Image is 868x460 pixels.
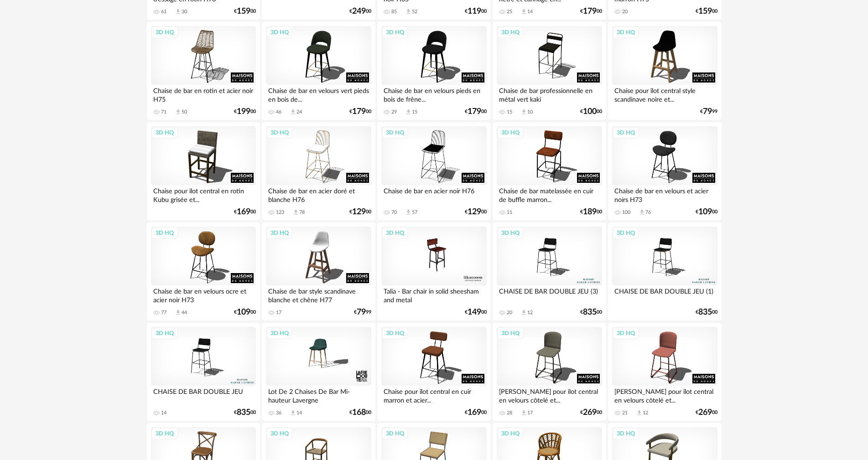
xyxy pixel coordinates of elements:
[377,323,490,421] a: 3D HQ Chaise pour îlot central en cuir marron et acier... €16900
[412,9,417,15] div: 52
[276,310,281,316] div: 17
[612,285,717,304] div: CHAISE DE BAR DOUBLE JEU (1)
[381,285,486,304] div: Talia - Bar chair in solid sheesham and metal
[580,8,602,15] div: € 00
[151,428,178,439] div: 3D HQ
[493,222,606,321] a: 3D HQ CHAISE DE BAR DOUBLE JEU (3) 20 Download icon 12 €83500
[237,109,250,115] span: 199
[175,109,182,115] span: Download icon
[276,109,281,115] div: 46
[234,8,256,15] div: € 00
[507,410,512,416] div: 28
[583,309,597,315] span: 835
[497,386,602,404] div: [PERSON_NAME] pour îlot central en velours côtelé et...
[175,8,182,15] span: Download icon
[237,8,250,15] span: 159
[151,26,178,38] div: 3D HQ
[262,122,375,221] a: 3D HQ Chaise de bar en acier doré et blanche H76 123 Download icon 78 €12900
[266,85,371,103] div: Chaise de bar en velours vert pieds en bois de...
[497,185,602,203] div: Chaise de bar matelassée en cuir de buffle marron...
[161,9,166,15] div: 61
[296,109,302,115] div: 24
[182,109,187,115] div: 50
[299,209,305,216] div: 78
[612,185,717,203] div: Chaise de bar en velours et acier noirs H73
[696,209,717,215] div: € 00
[468,8,481,15] span: 119
[580,409,602,416] div: € 00
[151,85,256,103] div: Chaise de bar en rotin et acier noir H75
[276,209,284,216] div: 123
[262,222,375,321] a: 3D HQ Chaise de bar style scandinave blanche et chêne H77 17 €7999
[151,127,178,139] div: 3D HQ
[266,428,293,439] div: 3D HQ
[405,109,412,115] span: Download icon
[613,327,639,339] div: 3D HQ
[507,109,512,115] div: 15
[382,227,408,239] div: 3D HQ
[520,409,527,416] span: Download icon
[234,209,256,215] div: € 00
[696,8,717,15] div: € 00
[381,85,486,103] div: Chaise de bar en velours pieds en bois de frêne...
[147,222,260,321] a: 3D HQ Chaise de bar en velours ocre et acier noir H73 77 Download icon 44 €10900
[296,410,302,416] div: 14
[290,409,296,416] span: Download icon
[266,227,293,239] div: 3D HQ
[583,8,597,15] span: 179
[645,209,651,216] div: 76
[147,22,260,120] a: 3D HQ Chaise de bar en rotin et acier noir H75 71 Download icon 50 €19900
[382,428,408,439] div: 3D HQ
[698,209,712,215] span: 109
[377,122,490,221] a: 3D HQ Chaise de bar en acier noir H76 70 Download icon 57 €12900
[527,310,533,316] div: 12
[636,409,643,416] span: Download icon
[698,309,712,315] span: 835
[493,323,606,421] a: 3D HQ [PERSON_NAME] pour îlot central en velours côtelé et... 28 Download icon 17 €26900
[147,122,260,221] a: 3D HQ Chaise pour îlot central en rotin Kubu grisée et... €16900
[583,409,597,416] span: 269
[349,409,371,416] div: € 00
[352,409,366,416] span: 168
[639,209,645,216] span: Download icon
[151,285,256,304] div: Chaise de bar en velours ocre et acier noir H73
[583,109,597,115] span: 100
[161,310,166,316] div: 77
[497,285,602,304] div: CHAISE DE BAR DOUBLE JEU (3)
[493,122,606,221] a: 3D HQ Chaise de bar matelassée en cuir de buffle marron... 11 €18900
[147,323,260,421] a: 3D HQ CHAISE DE BAR DOUBLE JEU 14 €83500
[465,8,487,15] div: € 00
[391,209,397,216] div: 70
[290,109,296,115] span: Download icon
[613,26,639,38] div: 3D HQ
[161,410,166,416] div: 14
[497,26,524,38] div: 3D HQ
[468,409,481,416] span: 169
[696,309,717,315] div: € 00
[468,109,481,115] span: 179
[182,310,187,316] div: 44
[234,409,256,416] div: € 00
[698,409,712,416] span: 269
[237,309,250,315] span: 109
[527,9,533,15] div: 14
[507,310,512,316] div: 20
[151,227,178,239] div: 3D HQ
[613,227,639,239] div: 3D HQ
[377,22,490,120] a: 3D HQ Chaise de bar en velours pieds en bois de frêne... 29 Download icon 15 €17900
[465,309,487,315] div: € 00
[349,109,371,115] div: € 00
[381,185,486,203] div: Chaise de bar en acier noir H76
[151,327,178,339] div: 3D HQ
[352,8,366,15] span: 249
[382,327,408,339] div: 3D HQ
[465,209,487,215] div: € 00
[622,9,628,15] div: 20
[234,309,256,315] div: € 00
[391,9,397,15] div: 85
[262,323,375,421] a: 3D HQ Lot De 2 Chaises De Bar Mi-hauteur Lavergne 36 Download icon 14 €16800
[497,327,524,339] div: 3D HQ
[382,127,408,139] div: 3D HQ
[412,209,417,216] div: 57
[276,410,281,416] div: 36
